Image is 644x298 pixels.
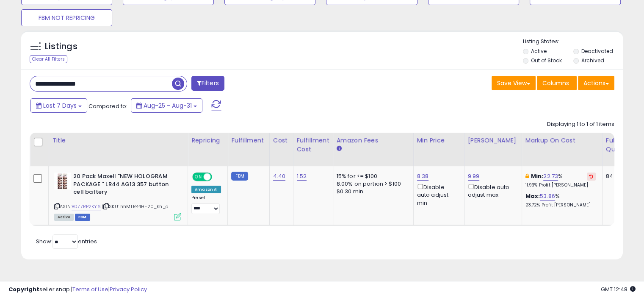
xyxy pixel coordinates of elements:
div: Displaying 1 to 1 of 1 items [547,120,614,128]
label: Out of Stock [531,57,562,64]
span: Last 7 Days [43,101,77,110]
label: Active [531,47,547,55]
img: 514Fw6rupQL._SL40_.jpg [54,173,71,189]
a: 9.99 [468,172,480,181]
a: B077RP2KY6 [72,203,101,210]
label: Deactivated [581,47,613,55]
div: % [525,173,596,188]
p: 11.93% Profit [PERSON_NAME] [525,182,596,188]
div: Clear All Filters [30,55,67,63]
div: Repricing [191,136,224,145]
button: Filters [191,76,224,91]
span: Aug-25 - Aug-31 [144,101,192,110]
div: Disable auto adjust min [417,182,458,207]
div: Min Price [417,136,461,145]
div: 84 [606,173,632,180]
button: Actions [578,76,614,90]
div: Fulfillment [231,136,265,145]
span: Show: entries [36,237,97,245]
button: Aug-25 - Aug-31 [131,98,202,113]
button: Save View [492,76,536,90]
a: Privacy Policy [110,285,147,293]
label: Archived [581,57,604,64]
small: FBM [231,172,248,181]
p: Listing States: [523,38,623,46]
span: ON [193,173,204,181]
div: ASIN: [54,173,181,220]
span: 2025-09-8 12:48 GMT [601,285,636,293]
div: % [525,192,596,208]
div: Preset: [191,195,221,214]
h5: Listings [45,41,77,53]
span: FBM [75,214,90,221]
div: seller snap | | [8,286,147,294]
strong: Copyright [8,285,39,293]
a: 22.73 [543,172,558,181]
span: | SKU: hhMLR44H-20_kh_a [102,203,169,210]
div: Fulfillment Cost [297,136,329,154]
span: Columns [542,79,569,87]
div: Fulfillable Quantity [606,136,635,154]
div: 15% for <= $100 [337,173,407,180]
div: Amazon Fees [337,136,410,145]
a: 53.86 [540,192,555,201]
div: Cost [273,136,290,145]
p: 23.72% Profit [PERSON_NAME] [525,202,596,208]
span: Compared to: [88,102,127,110]
span: OFF [211,173,224,181]
a: 4.40 [273,172,286,181]
div: [PERSON_NAME] [468,136,518,145]
div: $0.30 min [337,188,407,195]
span: All listings currently available for purchase on Amazon [54,214,74,221]
div: Title [52,136,184,145]
th: The percentage added to the cost of goods (COGS) that forms the calculator for Min & Max prices. [522,133,602,166]
div: Amazon AI [191,186,221,193]
b: 20 Pack Maxell "NEW HOLOGRAM PACKAGE " LR44 AG13 357 button cell battery [73,173,176,198]
div: 8.00% on portion > $100 [337,180,407,188]
div: Disable auto adjust max [468,182,515,199]
button: Columns [537,76,577,90]
button: Last 7 Days [30,98,87,113]
b: Max: [525,192,540,200]
a: 8.38 [417,172,429,181]
a: 1.52 [297,172,307,181]
button: FBM NOT REPRICING [21,9,112,26]
div: Markup on Cost [525,136,599,145]
small: Amazon Fees. [337,145,342,153]
a: Terms of Use [72,285,108,293]
b: Min: [531,172,544,180]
